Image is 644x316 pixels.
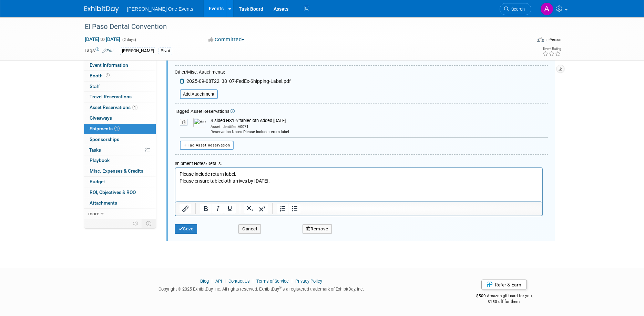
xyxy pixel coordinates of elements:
[289,204,300,214] button: Bullet list
[449,299,560,305] div: $150 off for them.
[224,204,236,214] button: Underline
[186,78,291,84] span: 2025-09-08T22_38_07-FedEx-Shipping-Label.pdf
[130,219,142,228] td: Personalize Event Tab Strip
[90,94,132,99] span: Travel Reservations
[99,36,106,42] span: to
[509,7,525,12] span: Search
[88,211,99,216] span: more
[223,279,227,284] span: |
[449,288,560,304] div: $500 Amazon gift card for you,
[90,84,100,89] span: Staff
[279,286,282,290] sup: ®
[84,155,156,166] a: Playbook
[193,118,206,128] img: View Images
[84,102,156,113] a: Asset Reservations1
[290,279,294,284] span: |
[90,200,117,206] span: Attachments
[120,47,156,55] div: [PERSON_NAME]
[295,279,322,284] a: Privacy Policy
[200,204,212,214] button: Bold
[180,120,188,125] a: Remove
[211,130,243,134] span: Reservation Notes:
[84,209,156,219] a: more
[540,2,553,15] img: Amanda Bartschi
[132,105,137,110] span: 1
[84,134,156,145] a: Sponsorships
[256,279,289,284] a: Terms of Service
[206,36,247,43] button: Committed
[84,60,156,70] a: Event Information
[212,204,224,214] button: Italic
[102,48,114,53] a: Edit
[238,224,261,234] button: Cancel
[84,187,156,198] a: ROI, Objectives & ROO
[211,124,238,129] span: Asset Identifier:
[90,137,119,142] span: Sponsorships
[228,279,250,284] a: Contact Us
[122,37,136,42] span: (2 days)
[303,224,332,234] button: Remove
[90,189,136,195] span: ROI, Objectives & ROO
[127,6,193,12] span: [PERSON_NAME] One Events
[251,279,255,284] span: |
[491,36,562,46] div: Event Format
[142,219,156,228] td: Toggle Event Tabs
[175,224,197,234] button: Save
[84,124,156,134] a: Shipments1
[90,179,105,184] span: Budget
[500,3,531,15] a: Search
[175,108,548,115] div: Tagged Asset Reservations:
[211,124,248,129] span: A0071
[537,37,544,42] img: Format-Inperson.png
[114,126,120,131] span: 1
[89,147,101,153] span: Tasks
[211,129,544,135] div: Please include return label
[175,168,542,201] iframe: Rich Text Area. Press ALT-0 for help.
[180,204,191,214] button: Insert/edit link
[90,105,137,110] span: Asset Reservations
[90,115,112,121] span: Giveaways
[90,157,110,163] span: Playbook
[84,92,156,102] a: Travel Reservations
[84,198,156,208] a: Attachments
[542,47,561,51] div: Event Rating
[84,47,114,55] td: Tags
[90,168,143,174] span: Misc. Expenses & Credits
[82,21,521,33] div: El Paso Dental Convention
[84,113,156,123] a: Giveaways
[277,204,288,214] button: Numbered list
[211,118,548,124] div: 4-sided HS1 6' tablecloth Added [DATE]
[545,37,561,42] div: In-Person
[90,73,111,78] span: Booth
[84,81,156,92] a: Staff
[215,279,222,284] a: API
[200,279,209,284] a: Blog
[159,47,172,55] div: Pivot
[244,204,256,214] button: Subscript
[84,177,156,187] a: Budget
[180,141,234,150] button: Tag Asset Reservation
[210,279,214,284] span: |
[84,71,156,81] a: Booth
[84,6,119,13] img: ExhibitDay
[175,157,543,167] div: Shipment Notes/Details:
[84,284,439,292] div: Copyright © 2025 ExhibitDay, Inc. All rights reserved. ExhibitDay is a registered trademark of Ex...
[84,36,121,42] span: [DATE] [DATE]
[104,73,111,78] span: Booth not reserved yet
[90,126,120,131] span: Shipments
[84,166,156,176] a: Misc. Expenses & Credits
[90,62,128,68] span: Event Information
[188,143,230,148] span: Tag Asset Reservation
[84,145,156,155] a: Tasks
[256,204,268,214] button: Superscript
[175,69,291,77] div: Other/Misc. Attachments:
[481,280,527,290] a: Refer & Earn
